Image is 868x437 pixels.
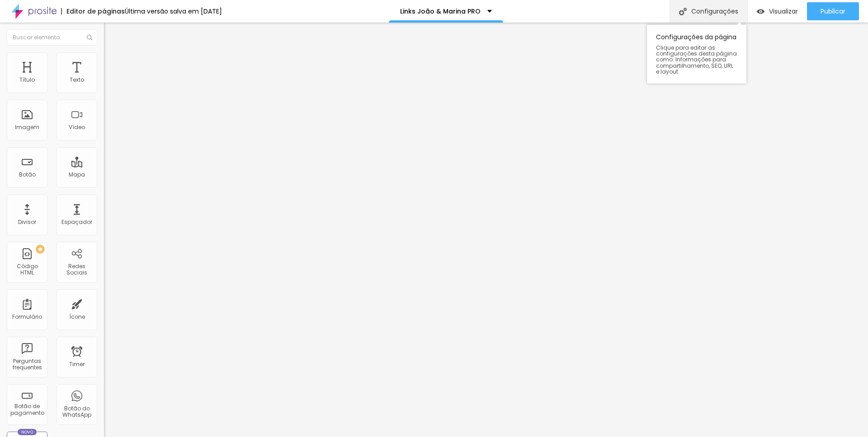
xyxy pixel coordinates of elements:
div: Espaçador [61,219,92,225]
div: Vídeo [69,124,85,130]
div: Formulário [12,314,42,320]
span: Clique para editar as configurações desta página como: Informações para compartilhamento, SEO, UR... [656,45,737,74]
div: Título [19,77,35,83]
div: Editor de páginas [61,8,125,14]
div: Novo [18,429,37,435]
div: Código HTML [9,263,45,276]
button: Publicar [807,2,859,20]
div: Mapa [69,172,85,178]
button: Visualizar [748,2,807,20]
div: Divisor [18,219,36,225]
p: Links João & Marina PRO [400,8,481,14]
div: Texto [70,77,84,83]
input: Buscar elemento [7,29,97,46]
img: view-1.svg [757,8,764,15]
span: Publicar [821,8,845,15]
iframe: Editor [104,23,868,437]
div: Perguntas frequentes [9,358,45,371]
div: Ícone [69,314,85,320]
div: Redes Sociais [59,263,94,276]
div: Timer [69,361,85,367]
div: Última versão salva em [DATE] [125,8,222,14]
div: Botão do WhatsApp [59,405,94,418]
div: Botão de pagamento [9,403,45,416]
span: Visualizar [769,8,798,15]
img: Icone [87,35,92,40]
div: Imagem [15,124,39,130]
div: Configurações da página [647,25,746,84]
img: Icone [679,8,687,15]
div: Botão [19,172,36,178]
